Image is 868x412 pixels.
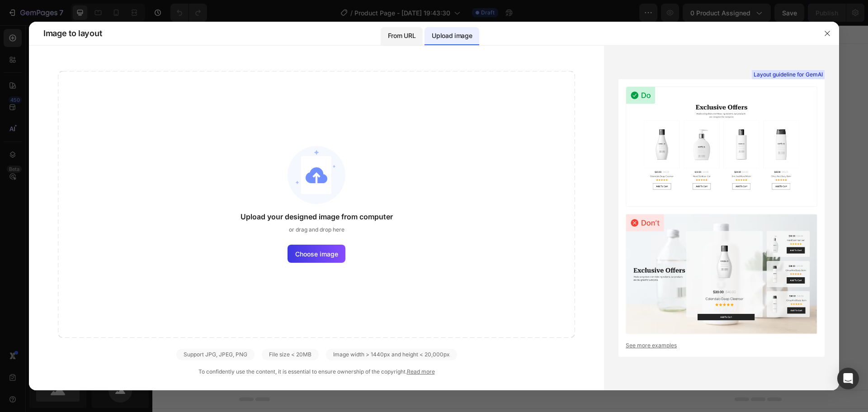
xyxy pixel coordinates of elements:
[262,349,319,360] div: File size < 20MB
[837,368,859,389] div: Open Intercom Messenger
[360,214,424,232] button: Add elements
[289,226,344,234] span: or drag and drop here
[295,249,338,259] span: Choose image
[176,349,255,360] div: Support JPG, JPEG, PNG
[303,196,413,207] div: Start with Sections from sidebar
[754,71,823,79] span: Layout guideline for GemAI
[432,30,472,41] p: Upload image
[292,214,354,232] button: Add sections
[626,341,817,350] a: See more examples
[241,211,393,222] span: Upload your designed image from computer
[297,265,419,272] div: Start with Generating from URL or image
[43,28,102,39] span: Image to layout
[388,30,415,41] p: From URL
[326,349,457,360] div: Image width > 1440px and height < 20,000px
[58,368,575,376] div: To confidently use the content, it is essential to ensure ownership of the copyright.
[407,368,435,375] a: Read more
